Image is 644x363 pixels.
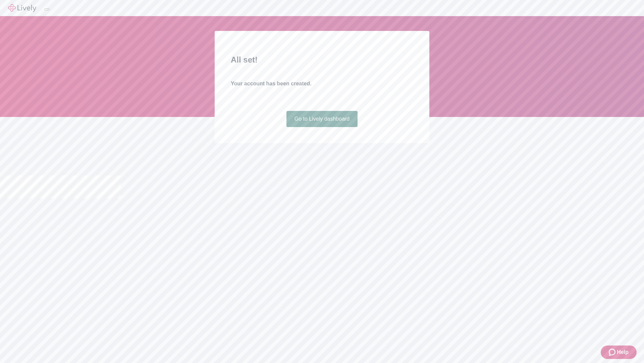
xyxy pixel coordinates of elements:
[617,348,629,356] span: Help
[8,4,36,12] img: Lively
[601,346,637,359] button: Zendesk support iconHelp
[231,54,413,66] h2: All set!
[44,8,50,10] button: Log out
[609,348,617,356] svg: Zendesk support icon
[286,111,358,127] a: Go to Lively dashboard
[231,80,413,88] h4: Your account has been created.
